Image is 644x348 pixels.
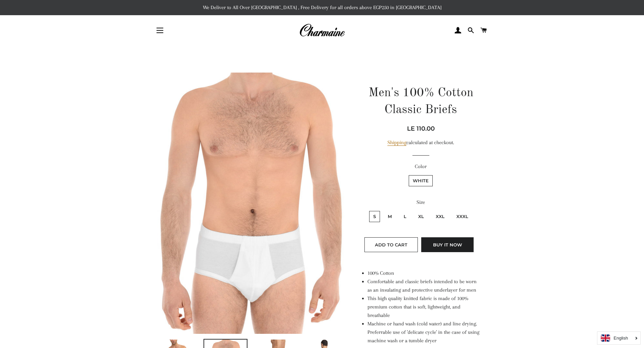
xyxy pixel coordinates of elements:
img: Charmaine Egypt [299,23,345,38]
span: This high quality knitted fabric is made of 100% premium cotton that is soft, lightweight, and br... [367,295,468,318]
label: XL [414,211,428,222]
li: Machine or hand wash (cold water) and line drying. Preferrable use of 'delicate cycle' in the cas... [367,320,481,345]
img: Men's 100% Cotton Classic Briefs [155,73,346,334]
span: Comfortable and classic briefs intended to be worn as an insulating and protective underlayer for... [367,278,477,293]
span: 100% Cotton [367,270,394,276]
button: Add to Cart [364,237,418,252]
button: Buy it now [421,237,474,252]
a: Shipping [387,139,406,146]
h1: Men's 100% Cotton Classic Briefs [361,85,481,119]
label: XXXL [452,211,472,222]
label: Color [361,162,481,171]
span: Add to Cart [375,242,407,247]
label: Size [361,198,481,207]
label: White [409,175,433,186]
label: XXL [432,211,449,222]
label: L [400,211,410,222]
span: LE 110.00 [407,125,435,132]
label: M [384,211,396,222]
label: S [369,211,380,222]
i: English [614,336,628,340]
div: calculated at checkout. [361,138,481,147]
a: English [601,334,637,342]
